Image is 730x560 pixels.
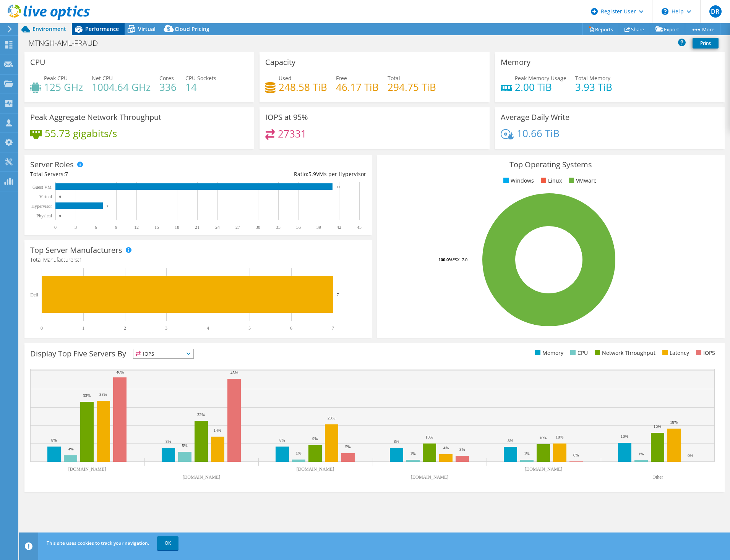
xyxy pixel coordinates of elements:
text: 14% [214,428,221,432]
h4: 2.00 TiB [515,83,566,91]
text: 41 [337,185,340,189]
a: OK [157,536,178,550]
text: 10% [556,435,563,439]
h4: 3.93 TiB [575,83,612,91]
text: Dell [30,292,38,298]
text: 10% [621,434,628,439]
text: 8% [279,438,285,442]
text: 18% [670,420,678,424]
text: 1% [524,451,530,456]
h3: CPU [30,58,45,66]
tspan: 100.0% [438,257,453,262]
text: [DOMAIN_NAME] [297,466,334,472]
text: 20% [328,416,335,420]
text: 0 [54,225,57,230]
text: 8% [508,438,513,443]
li: Linux [539,176,562,185]
text: 8% [165,439,171,443]
text: Other [652,474,663,480]
a: Reports [582,23,619,35]
a: More [685,23,720,35]
a: Export [650,23,685,35]
text: [DOMAIN_NAME] [525,466,563,472]
span: 5.9 [308,170,316,178]
span: Net CPU [92,74,113,82]
text: 24 [215,225,220,230]
text: 21 [195,225,200,230]
span: 1 [79,256,82,263]
text: 1% [296,451,302,455]
text: 0% [573,453,579,457]
li: Latency [660,349,689,357]
h3: Memory [501,58,530,66]
h4: 14 [185,83,216,91]
li: VMware [567,176,597,185]
h3: Peak Aggregate Network Throughput [30,113,161,121]
h1: MTNGH-AML-FRAUD [25,39,110,47]
text: 9% [312,436,318,441]
text: 1% [410,451,416,456]
text: 36 [296,225,301,230]
span: Peak Memory Usage [515,74,566,82]
text: 22% [197,412,205,417]
h4: Total Manufacturers: [30,256,366,264]
text: 4 [207,325,209,331]
text: 27 [235,225,240,230]
text: 15 [154,225,159,230]
text: 33 [276,225,281,230]
text: 18 [175,225,179,230]
text: 3 [165,325,167,331]
span: IOPS [133,349,193,358]
text: [DOMAIN_NAME] [68,466,106,472]
span: Cloud Pricing [175,25,209,32]
text: 10% [539,435,547,440]
h4: 10.66 TiB [517,129,560,138]
h3: Server Roles [30,160,74,169]
text: 12 [134,225,139,230]
text: 45% [230,370,238,375]
text: 16% [654,424,661,429]
text: 8% [51,438,57,442]
h3: Top Server Manufacturers [30,246,122,254]
span: CPU Sockets [185,74,216,82]
span: Peak CPU [44,74,68,82]
h4: 125 GHz [44,83,83,91]
span: 7 [65,170,68,178]
text: 6 [95,225,97,230]
text: Guest VM [32,185,52,190]
h3: Capacity [265,58,295,66]
text: 45 [357,225,362,230]
span: Cores [159,74,174,82]
li: Network Throughput [593,349,655,357]
text: 33% [83,393,91,398]
text: Virtual [39,194,52,199]
text: 8% [394,439,399,443]
text: 1 [82,325,84,331]
h3: Top Operating Systems [383,160,719,169]
text: 5% [182,443,188,448]
svg: \n [662,8,668,15]
h4: 248.58 TiB [279,83,327,91]
text: 4% [443,445,449,450]
text: Physical [36,213,52,218]
text: 0 [59,195,61,199]
text: 2 [124,325,126,331]
h3: Average Daily Write [501,113,569,121]
text: 6 [290,325,292,331]
span: Used [279,74,292,82]
text: 7 [107,204,109,208]
a: Print [693,38,719,49]
text: 39 [316,225,321,230]
div: Total Servers: [30,170,198,178]
h4: 1004.64 GHz [92,83,151,91]
text: 42 [337,225,341,230]
h3: IOPS at 95% [265,113,308,121]
span: Free [336,74,347,82]
h4: 55.73 gigabits/s [45,129,117,138]
div: Ratio: VMs per Hypervisor [198,170,366,178]
li: Windows [501,176,534,185]
text: 5% [345,444,351,449]
text: [DOMAIN_NAME] [183,474,221,480]
text: 0% [688,453,693,458]
span: This site uses cookies to track your navigation. [47,540,149,546]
